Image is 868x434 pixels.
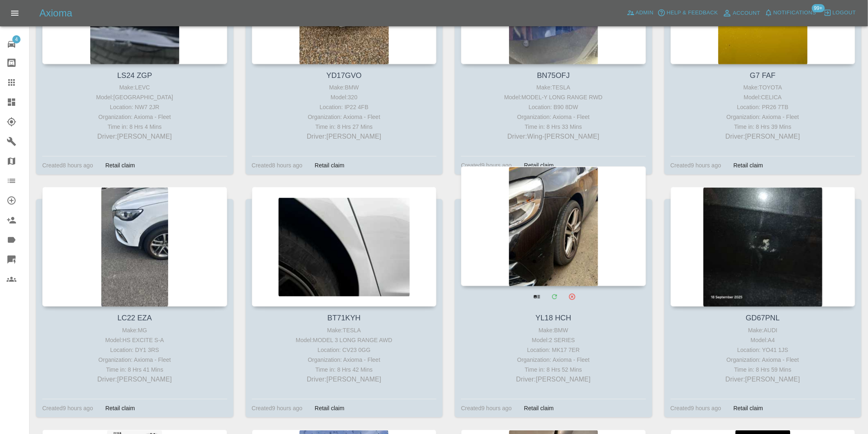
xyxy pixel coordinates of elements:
div: Organization: Axioma - Fleet [254,355,435,365]
a: YD17GVO [327,71,362,80]
span: Logout [833,8,856,18]
p: Driver: [PERSON_NAME] [463,375,644,384]
a: Modify [546,288,563,305]
div: Created 8 hours ago [42,160,93,170]
div: Make: BMW [254,82,435,92]
button: Notifications [763,7,818,19]
button: Open drawer [5,3,25,23]
div: Created 9 hours ago [671,160,722,170]
p: Driver: [PERSON_NAME] [44,375,225,384]
div: Location: IP22 4FB [254,102,435,112]
a: GD67PNL [746,314,780,322]
div: Organization: Axioma - Fleet [673,355,854,365]
a: LC22 EZA [117,314,152,322]
div: Time in: 8 Hrs 33 Mins [463,122,644,132]
p: Driver: [PERSON_NAME] [254,132,435,142]
div: Retail claim [99,160,141,170]
div: Retail claim [308,403,350,413]
div: Model: CELICA [673,92,854,102]
p: Driver: [PERSON_NAME] [254,375,435,384]
div: Location: YO41 1JS [673,345,854,355]
div: Created 9 hours ago [252,403,303,413]
p: Driver: [PERSON_NAME] [673,375,854,384]
div: Created 9 hours ago [461,160,512,170]
a: BN75OFJ [537,71,570,80]
a: G7 FAF [750,71,776,80]
div: Organization: Axioma - Fleet [254,112,435,122]
div: Time in: 8 Hrs 42 Mins [254,365,435,375]
a: BT71KYH [327,314,361,322]
div: Retail claim [518,160,560,170]
span: Admin [636,8,654,18]
div: Organization: Axioma - Fleet [44,355,225,365]
div: Model: HS EXCITE S-A [44,335,225,345]
div: Time in: 8 Hrs 41 Mins [44,365,225,375]
div: Location: CV23 0GG [254,345,435,355]
button: Archive [564,288,580,305]
div: Organization: Axioma - Fleet [463,112,644,122]
span: Account [733,9,761,18]
div: Location: MK17 7ER [463,345,644,355]
div: Time in: 8 Hrs 39 Mins [673,122,854,132]
button: Help & Feedback [656,7,720,19]
span: 99+ [812,4,825,12]
div: Model: MODEL 3 LONG RANGE AWD [254,335,435,345]
span: Notifications [774,8,816,18]
div: Created 9 hours ago [42,403,93,413]
div: Retail claim [727,160,769,170]
div: Make: TESLA [254,325,435,335]
div: Created 9 hours ago [461,403,512,413]
div: Location: NW7 2JR [44,102,225,112]
div: Created 9 hours ago [671,403,722,413]
div: Organization: Axioma - Fleet [673,112,854,122]
span: Help & Feedback [667,8,718,18]
a: View [528,288,545,305]
span: 4 [12,35,21,43]
div: Time in: 8 Hrs 52 Mins [463,365,644,375]
div: Make: BMW [463,325,644,335]
div: Retail claim [727,403,769,413]
div: Make: TOYOTA [673,82,854,92]
p: Driver: Wing-[PERSON_NAME] [463,132,644,142]
div: Model: MODEL-Y LONG RANGE RWD [463,92,644,102]
div: Time in: 8 Hrs 4 Mins [44,122,225,132]
div: Make: AUDI [673,325,854,335]
a: YL18 HCH [536,314,571,322]
a: Account [720,7,763,20]
div: Retail claim [308,160,350,170]
div: Created 8 hours ago [252,160,303,170]
h5: Axioma [39,7,72,20]
div: Make: MG [44,325,225,335]
div: Time in: 8 Hrs 27 Mins [254,122,435,132]
p: Driver: [PERSON_NAME] [44,132,225,142]
div: Location: PR26 7TB [673,102,854,112]
div: Location: B90 8DW [463,102,644,112]
div: Make: LEVC [44,82,225,92]
div: Model: 2 SERIES [463,335,644,345]
div: Retail claim [99,403,141,413]
div: Time in: 8 Hrs 59 Mins [673,365,854,375]
div: Model: A4 [673,335,854,345]
a: LS24 ZGP [117,71,152,80]
div: Organization: Axioma - Fleet [44,112,225,122]
div: Model: [GEOGRAPHIC_DATA] [44,92,225,102]
div: Organization: Axioma - Fleet [463,355,644,365]
div: Location: DY1 3RS [44,345,225,355]
a: Admin [625,7,656,19]
div: Model: 320 [254,92,435,102]
p: Driver: [PERSON_NAME] [673,132,854,142]
div: Make: TESLA [463,82,644,92]
button: Logout [822,7,858,19]
div: Retail claim [518,403,560,413]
